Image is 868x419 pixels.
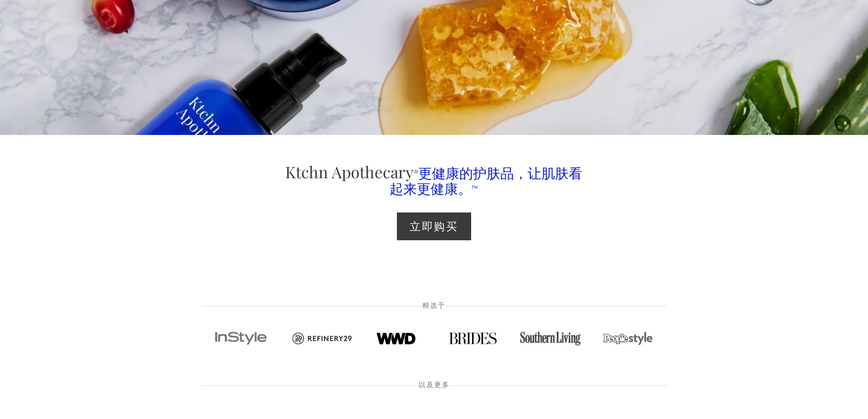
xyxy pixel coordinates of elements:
[285,161,414,182] font: Ktchn Apothecary
[414,168,418,177] font: ®
[390,165,582,198] font: 更健康的护肤品，让肌肤看起来更健康。
[410,218,459,233] font: 立即购买
[202,331,279,346] img: Instyle.jpg
[422,300,446,310] font: 精选于
[512,331,589,346] img: 南方生活.jpg
[434,331,512,346] img: 新娘.jpg
[279,331,357,346] img: 炼油厂.jpg
[357,331,434,346] img: WWD.jpg
[589,331,667,346] img: 人物风格.jpg
[419,379,450,389] font: 以及更多
[397,212,471,240] a: 立即购买
[472,183,478,192] font: ™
